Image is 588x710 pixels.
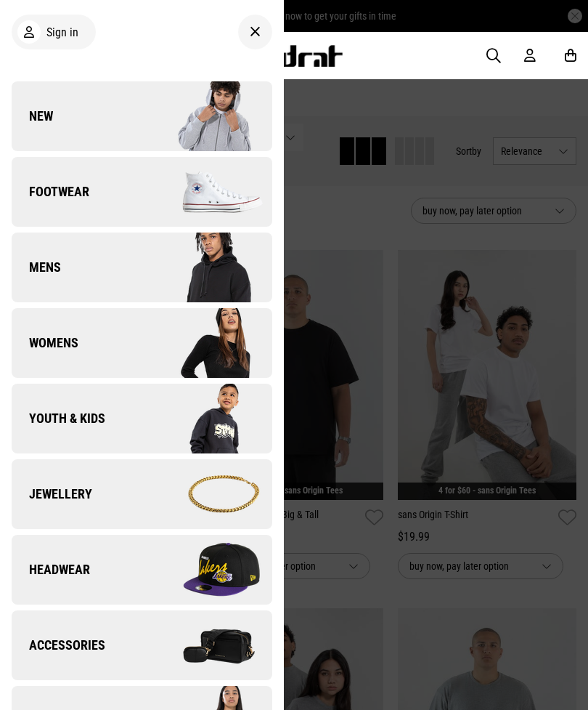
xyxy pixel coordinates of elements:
[12,459,272,529] a: Jewellery Company
[12,157,272,227] a: Footwear Company
[12,535,272,605] a: Headwear Company
[12,637,105,654] span: Accessories
[12,561,90,578] span: Headwear
[12,384,272,453] a: Youth & Kids Company
[142,156,271,228] img: Company
[142,382,271,455] img: Company
[142,458,271,531] img: Company
[12,410,105,427] span: Youth & Kids
[248,45,343,67] img: Redrat logo
[142,609,271,682] img: Company
[12,6,55,49] button: Open LiveChat chat widget
[12,108,53,125] span: New
[142,231,271,304] img: Company
[12,485,92,503] span: Jewellery
[142,533,271,606] img: Company
[12,308,272,378] a: Womens Company
[142,307,271,379] img: Company
[12,610,272,680] a: Accessories Company
[12,233,272,302] a: Mens Company
[12,259,61,276] span: Mens
[46,25,78,39] span: Sign in
[142,80,271,153] img: Company
[12,183,89,201] span: Footwear
[12,334,78,352] span: Womens
[12,81,272,151] a: New Company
